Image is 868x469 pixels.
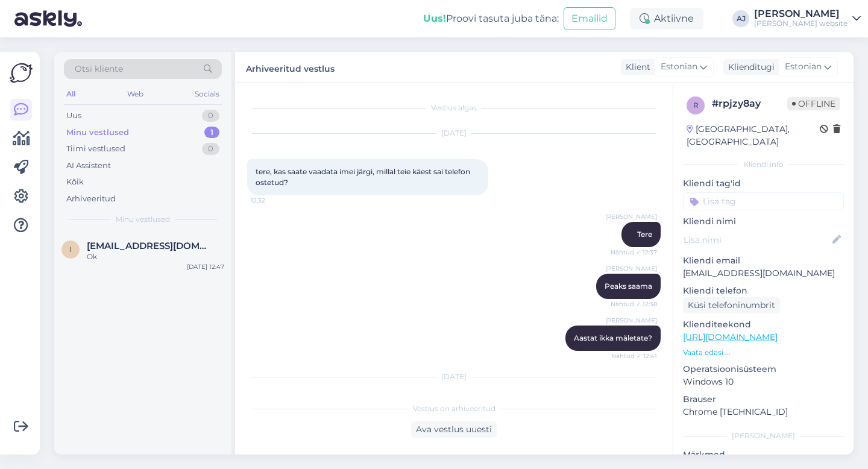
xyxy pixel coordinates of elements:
[66,160,111,172] div: AI Assistent
[411,421,497,438] div: Ava vestlus uuesti
[247,102,661,113] div: Vestlus algas
[683,332,778,342] a: [URL][DOMAIN_NAME]
[202,143,219,155] div: 0
[732,10,749,27] div: AJ
[787,97,840,110] span: Offline
[605,282,652,291] span: Peaks saama
[187,262,224,271] div: [DATE] 12:47
[611,351,657,360] span: Nähtud ✓ 12:41
[202,110,219,122] div: 0
[687,123,820,148] div: [GEOGRAPHIC_DATA], [GEOGRAPHIC_DATA]
[66,110,81,122] div: Uus
[611,300,657,309] span: Nähtud ✓ 12:38
[116,214,170,225] span: Minu vestlused
[605,264,657,273] span: [PERSON_NAME]
[64,86,78,102] div: All
[423,13,446,24] b: Uus!
[605,212,657,221] span: [PERSON_NAME]
[683,376,844,388] p: Windows 10
[712,96,787,111] div: # rpjzy8ay
[247,128,661,139] div: [DATE]
[683,177,844,190] p: Kliendi tag'id
[251,196,296,205] span: 12:32
[125,86,146,102] div: Web
[621,61,650,74] div: Klient
[66,127,129,139] div: Minu vestlused
[611,248,657,257] span: Nähtud ✓ 12:37
[423,11,559,26] div: Proovi tasuta juba täna:
[630,8,703,30] div: Aktiivne
[204,127,219,139] div: 1
[683,347,844,358] p: Vaata edasi ...
[754,9,861,28] a: [PERSON_NAME][PERSON_NAME] website
[683,297,780,313] div: Küsi telefoninumbrit
[192,86,222,102] div: Socials
[693,101,699,110] span: r
[661,60,697,74] span: Estonian
[637,230,652,239] span: Tere
[66,193,116,205] div: Arhiveeritud
[605,316,657,325] span: [PERSON_NAME]
[683,267,844,280] p: [EMAIL_ADDRESS][DOMAIN_NAME]
[683,254,844,267] p: Kliendi email
[723,61,775,74] div: Klienditugi
[683,192,844,210] input: Lisa tag
[754,9,848,19] div: [PERSON_NAME]
[413,403,495,414] span: Vestlus on arhiveeritud
[683,159,844,170] div: Kliendi info
[683,406,844,418] p: Chrome [TECHNICAL_ID]
[683,318,844,331] p: Klienditeekond
[66,143,125,155] div: Tiimi vestlused
[246,59,335,75] label: Arhiveeritud vestlus
[75,63,123,75] span: Otsi kliente
[574,333,652,342] span: Aastat ikka mäletate?
[69,245,72,254] span: i
[683,285,844,297] p: Kliendi telefon
[564,7,615,30] button: Emailid
[247,371,661,382] div: [DATE]
[683,449,844,461] p: Märkmed
[754,19,848,28] div: [PERSON_NAME] website
[87,251,224,262] div: Ok
[683,215,844,228] p: Kliendi nimi
[683,363,844,376] p: Operatsioonisüsteem
[683,393,844,406] p: Brauser
[256,167,472,187] span: tere, kas saate vaadata imei järgi, millal teie käest sai telefon ostetud?
[683,430,844,441] div: [PERSON_NAME]
[66,176,84,188] div: Kõik
[684,233,830,247] input: Lisa nimi
[785,60,822,74] span: Estonian
[87,241,212,251] span: info@noveba.com
[10,61,33,84] img: Askly Logo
